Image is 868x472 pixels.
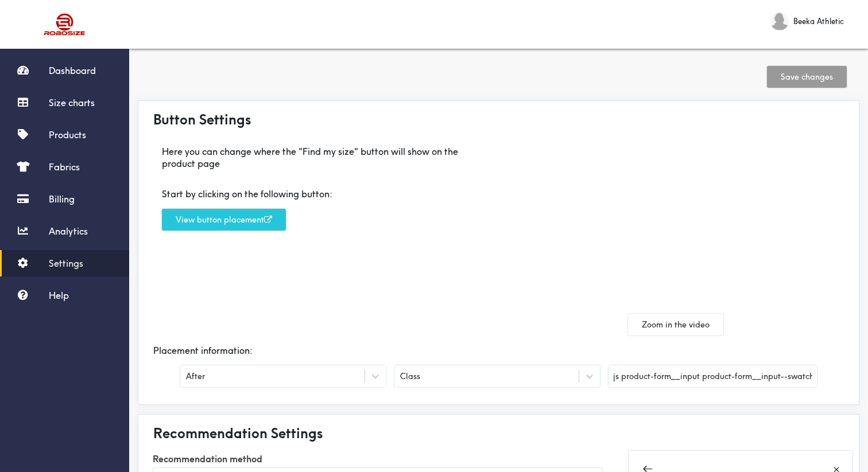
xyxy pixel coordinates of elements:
div: Here you can change where the "Find my size" button will show on the product page [153,136,490,179]
img: Robosize [22,9,108,40]
iframe: YouTube video player [564,136,788,305]
span: Billing [49,193,75,205]
div: Start by clicking on the following button: [162,188,481,200]
span: Dashboard [49,65,96,76]
span: Fabrics [49,161,80,173]
div: Class [400,370,420,383]
button: Save changes [767,66,847,88]
span: Beeka Athletic [793,15,844,28]
div: Placement information: [144,336,853,366]
button: View button placement [162,209,286,231]
div: Recommendation Settings [144,420,853,446]
div: After [186,370,205,383]
span: Settings [49,258,83,269]
span: Help [49,290,69,301]
div: Button Settings [144,107,853,132]
img: Beeka Athletic [770,12,789,30]
span: Size charts [49,97,95,108]
span: Analytics [49,225,88,237]
input: Element class [609,365,817,387]
label: Recommendation method [153,450,602,468]
button: Zoom in the video [628,314,723,336]
span: Products [49,129,86,141]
